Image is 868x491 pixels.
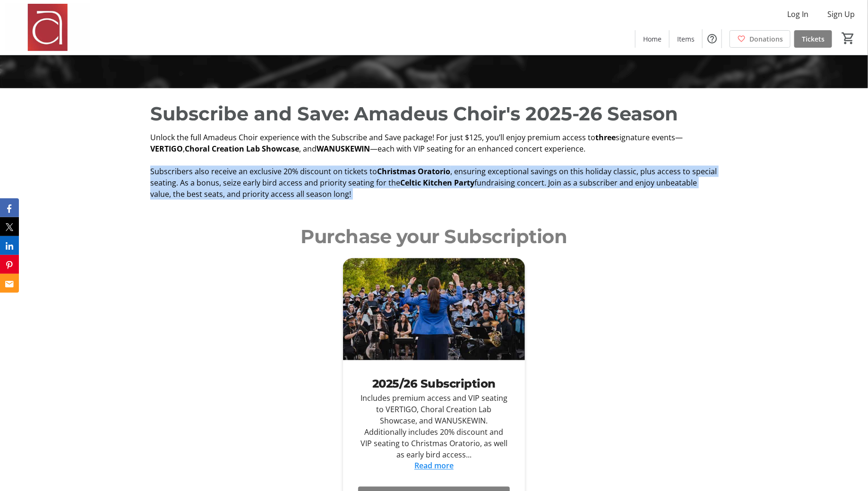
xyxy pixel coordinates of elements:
span: —each with VIP seating for an enhanced concert experience. [370,144,585,154]
span: Sign Up [827,8,855,20]
span: Tickets [802,34,825,44]
span: , [183,144,185,154]
span: Subscribers also receive an exclusive 20% discount on tickets to [150,166,377,177]
button: Sign Up [820,7,862,22]
span: Log In [787,8,808,20]
span: , and [299,144,317,154]
div: 2025/26 Subscription [358,375,509,392]
a: Items [670,30,702,48]
a: Home [636,30,669,48]
strong: Christmas Oratorio [377,166,450,177]
strong: Celtic Kitchen Party [400,178,474,188]
img: Amadeus Choir of Greater Toronto 's Logo [6,4,90,51]
span: Unlock the full Amadeus Choir experience with the Subscribe and Save package! For just $125, you’... [150,132,595,143]
button: Help [703,29,722,48]
a: Donations [730,30,791,48]
div: Includes premium access and VIP seating to VERTIGO, Choral Creation Lab Showcase, and WANUSKEWIN.... [358,392,509,460]
img: 2025/26 Subscription [343,258,524,360]
p: Subscribe and Save: Amadeus Choir's 2025-26 Season [150,100,718,128]
strong: Choral Creation Lab Showcase [185,144,299,154]
span: Items [677,34,695,44]
strong: VERTIGO [150,144,183,154]
span: Home [643,34,662,44]
a: Read more [414,461,454,471]
a: Tickets [794,30,832,48]
strong: three [595,132,616,143]
button: Cart [840,30,857,47]
strong: WANUSKEWIN [317,144,370,154]
p: Purchase your Subscription [150,222,718,251]
span: Donations [749,34,783,44]
span: signature events— [616,132,683,143]
button: Log In [780,7,816,22]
